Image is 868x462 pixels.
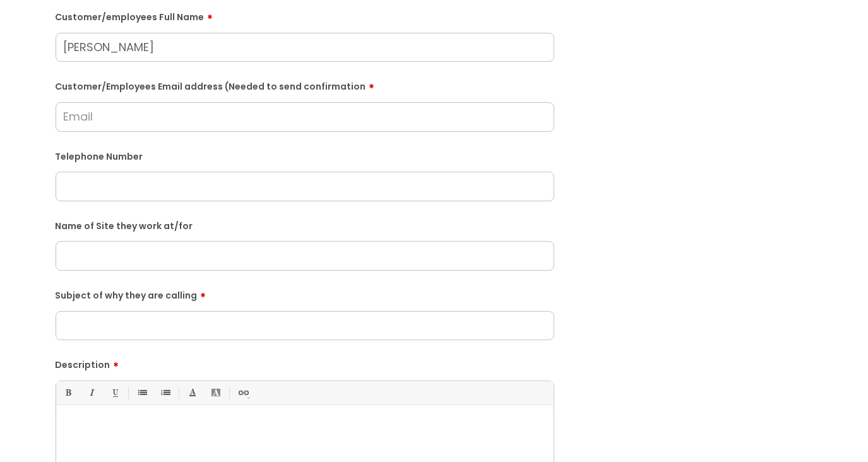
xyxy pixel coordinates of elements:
label: Name of Site they work at/for [56,218,554,232]
label: Subject of why they are calling [56,286,554,301]
a: Font Color [184,385,200,401]
input: Email [56,102,554,131]
a: 1. Ordered List (Ctrl-Shift-8) [157,385,173,401]
a: Underline(Ctrl-U) [107,385,122,401]
a: Link [235,385,251,401]
a: • Unordered List (Ctrl-Shift-7) [134,385,150,401]
label: Telephone Number [56,149,554,162]
a: Italic (Ctrl-I) [83,385,99,401]
label: Customer/employees Full Name [56,8,554,23]
label: Description [56,355,554,370]
a: Back Color [208,385,223,401]
label: Customer/Employees Email address (Needed to send confirmation [56,77,554,92]
a: Bold (Ctrl-B) [60,385,76,401]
